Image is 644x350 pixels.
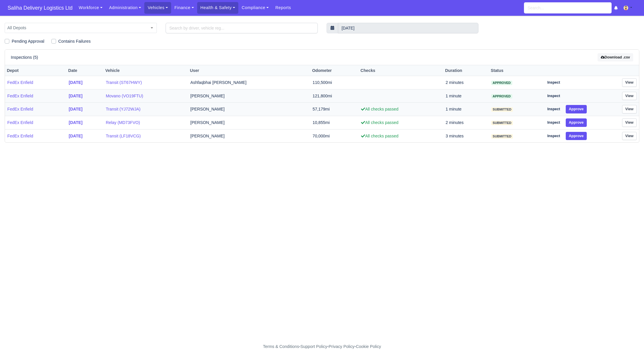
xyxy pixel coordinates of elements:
span: Saliha Delivery Logistics Ltd [5,2,75,14]
a: FedEx Enfield [7,133,64,139]
td: [PERSON_NAME] [188,129,310,142]
div: - - - [156,343,489,350]
a: Transit (ST67HWY) [106,79,186,86]
a: FedEx Enfield [7,106,64,113]
a: Inspect [544,105,563,113]
th: Status [489,65,542,76]
a: Saliha Delivery Logistics Ltd [5,2,75,14]
span: All Depots [5,24,157,32]
button: Download .csv [598,53,633,62]
a: Vehicles [144,2,171,13]
td: [PERSON_NAME] [188,116,310,130]
a: View [622,118,637,127]
span: submitted [491,134,513,139]
a: View [622,132,637,140]
span: All checks passed [361,107,398,111]
a: View [622,78,637,87]
td: Ashfaqbhai [PERSON_NAME] [188,76,310,89]
a: [DATE] [69,133,101,139]
th: Vehicle [103,65,188,76]
td: 2 minutes [443,116,489,130]
strong: [DATE] [69,120,82,125]
a: [DATE] [69,106,101,113]
td: 121,800mi [310,89,359,103]
th: Depot [5,65,66,76]
span: approved [491,81,512,85]
strong: [DATE] [69,94,82,98]
a: Transit (LF18VCG) [106,133,186,139]
a: FedEx Enfield [7,93,64,99]
span: All Depots [5,23,157,33]
strong: [DATE] [69,107,82,111]
span: approved [491,94,512,99]
a: Inspect [544,118,563,127]
th: User [188,65,310,76]
a: Privacy Policy [329,344,355,349]
td: 1 minute [443,103,489,116]
strong: [DATE] [69,134,82,138]
th: Duration [443,65,489,76]
a: FedEx Enfield [7,79,64,86]
td: 57,179mi [310,103,359,116]
th: Checks [359,65,443,76]
input: Search... [524,2,612,13]
a: Movano (VO19FTU) [106,93,186,99]
td: [PERSON_NAME] [188,103,310,116]
a: Health & Safety [197,2,239,13]
a: Inspect [544,92,563,100]
a: Terms & Conditions [263,344,299,349]
a: View [622,105,637,113]
a: Administration [106,2,144,13]
a: Workforce [75,2,106,13]
a: Relay (MD73FVO) [106,119,186,126]
a: FedEx Enfield [7,119,64,126]
a: Transit (YJ72WJA) [106,106,186,113]
td: 2 minutes [443,76,489,89]
a: Finance [171,2,197,13]
label: Contains Failures [58,38,91,45]
a: Inspect [544,132,563,140]
button: Approve [566,132,587,140]
strong: [DATE] [69,80,82,85]
a: Support Policy [301,344,327,349]
button: Approve [566,118,587,127]
td: 70,000mi [310,129,359,142]
a: View [622,92,637,100]
input: Search by driver, vehicle reg... [166,23,318,33]
td: 1 minute [443,89,489,103]
label: Pending Approval [12,38,44,45]
span: submitted [491,107,513,112]
a: [DATE] [69,119,101,126]
button: Approve [566,105,587,113]
td: [PERSON_NAME] [188,89,310,103]
td: 3 minutes [443,129,489,142]
a: [DATE] [69,79,101,86]
span: All checks passed [361,120,398,125]
a: [DATE] [69,93,101,99]
a: Reports [272,2,294,13]
span: All checks passed [361,134,398,138]
td: 10,855mi [310,116,359,130]
th: Date [66,65,103,76]
a: Compliance [238,2,272,13]
td: 110,500mi [310,76,359,89]
a: Cookie Policy [356,344,381,349]
h6: Inspections (5) [11,55,38,60]
span: submitted [491,121,513,125]
th: Odometer [310,65,359,76]
iframe: Chat Widget [615,322,644,350]
a: Inspect [544,78,563,87]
